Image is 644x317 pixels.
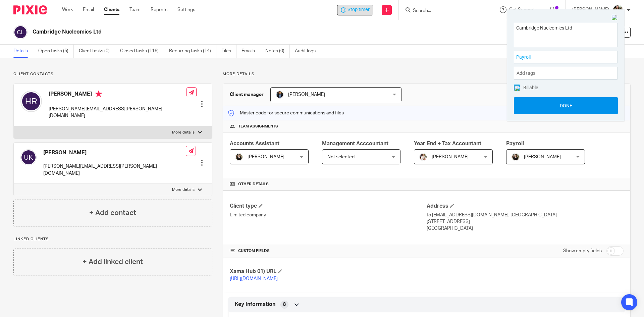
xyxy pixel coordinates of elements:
[427,203,624,210] h4: Address
[412,8,473,14] input: Search
[230,248,427,254] h4: CUSTOM FIELDS
[612,15,618,21] img: Close
[432,155,469,159] span: [PERSON_NAME]
[506,141,524,146] span: Payroll
[221,45,236,58] a: Files
[523,85,538,90] span: Billable
[322,141,388,146] span: Management Acccountant
[230,203,427,210] h4: Client type
[427,218,624,225] p: [STREET_ADDRESS]
[235,153,243,161] img: Helen%20Campbell.jpeg
[283,301,286,308] span: 8
[79,45,115,58] a: Client tasks (0)
[43,149,186,156] h4: [PERSON_NAME]
[612,5,623,15] img: MaxAcc_Sep21_ElliDeanPhoto_030.jpg
[427,225,624,232] p: [GEOGRAPHIC_DATA]
[238,181,269,187] span: Other details
[172,187,195,193] p: More details
[509,7,535,12] span: Get Support
[177,6,195,13] a: Settings
[230,141,279,146] span: Accounts Assistant
[104,6,119,13] a: Clients
[563,248,602,254] label: Show empty fields
[228,110,344,116] p: Master code for secure communications and files
[83,6,94,13] a: Email
[572,6,609,13] p: [PERSON_NAME]
[230,276,278,281] a: [URL][DOMAIN_NAME]
[241,45,260,58] a: Emails
[514,23,618,45] textarea: Cambridge Nucleomics Ltd
[238,124,278,129] span: Team assignments
[515,86,520,91] img: checked.png
[62,6,73,13] a: Work
[514,97,618,114] button: Done
[347,6,370,13] span: Stop timer
[419,153,427,161] img: Kayleigh%20Henson.jpeg
[230,268,427,275] h4: Xama Hub 01) URL
[13,25,28,39] img: svg%3E
[33,29,438,36] h2: Cambridge Nucleomics Ltd
[295,45,321,58] a: Audit logs
[20,149,37,165] img: svg%3E
[288,92,325,97] span: [PERSON_NAME]
[524,155,561,159] span: [PERSON_NAME]
[49,91,186,99] h4: [PERSON_NAME]
[89,208,136,218] h4: + Add contact
[265,45,290,58] a: Notes (0)
[43,163,186,177] p: [PERSON_NAME][EMAIL_ADDRESS][PERSON_NAME][DOMAIN_NAME]
[120,45,164,58] a: Closed tasks (116)
[169,45,216,58] a: Recurring tasks (14)
[223,71,631,77] p: More details
[13,236,212,242] p: Linked clients
[427,212,624,218] p: to [EMAIL_ADDRESS][DOMAIN_NAME], [GEOGRAPHIC_DATA]
[83,257,143,267] h4: + Add linked client
[151,6,167,13] a: Reports
[13,5,47,14] img: Pixie
[38,45,74,58] a: Open tasks (5)
[414,141,481,146] span: Year End + Tax Accountant
[516,54,601,61] span: Payroll
[49,106,186,119] p: [PERSON_NAME][EMAIL_ADDRESS][PERSON_NAME][DOMAIN_NAME]
[248,155,284,159] span: [PERSON_NAME]
[129,6,141,13] a: Team
[230,91,264,98] h3: Client manager
[235,301,275,308] span: Key Information
[517,68,539,78] span: Add tags
[337,5,373,15] div: Cambridge Nucleomics Ltd
[276,91,284,99] img: martin-hickman.jpg
[172,130,195,135] p: More details
[13,45,33,58] a: Details
[512,153,520,161] img: Helen%20Campbell.jpeg
[20,91,42,112] img: svg%3E
[13,71,212,77] p: Client contacts
[327,155,355,159] span: Not selected
[230,212,427,218] p: Limited company
[95,91,102,97] i: Primary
